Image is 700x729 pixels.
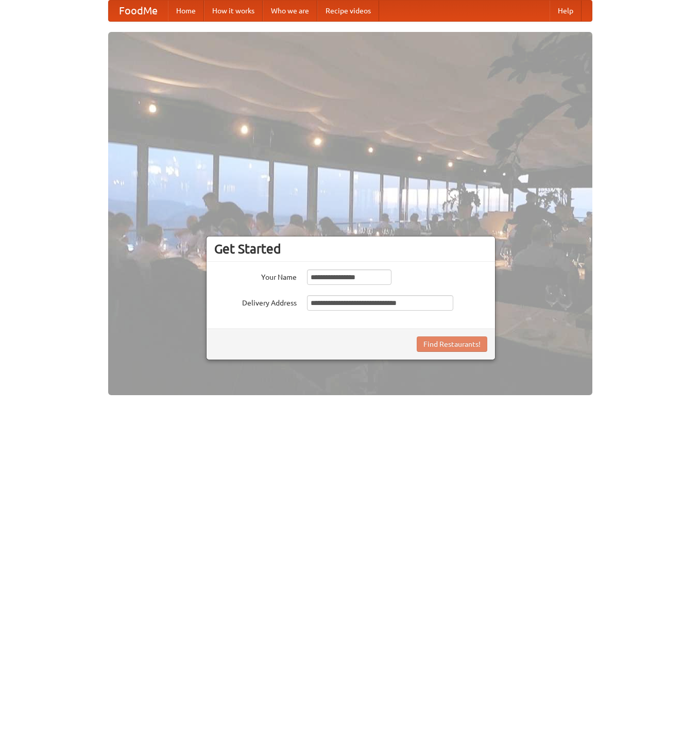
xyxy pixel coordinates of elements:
[109,1,168,21] a: FoodMe
[417,336,487,352] button: Find Restaurants!
[550,1,582,21] a: Help
[214,295,297,308] label: Delivery Address
[168,1,204,21] a: Home
[214,269,297,282] label: Your Name
[317,1,379,21] a: Recipe videos
[204,1,263,21] a: How it works
[214,241,487,257] h3: Get Started
[263,1,317,21] a: Who we are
